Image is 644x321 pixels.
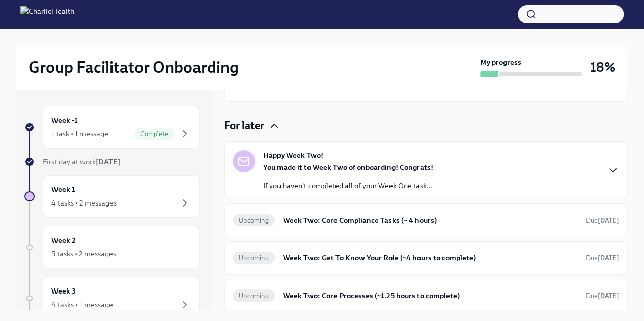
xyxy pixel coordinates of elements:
[24,226,200,269] a: Week 25 tasks • 2 messages
[224,118,264,133] h4: For later
[586,253,619,263] span: September 22nd, 2025 10:00
[96,157,120,166] strong: [DATE]
[598,254,619,262] strong: [DATE]
[51,129,108,139] div: 1 task • 1 message
[43,157,120,166] span: First day at work
[586,291,619,301] span: September 22nd, 2025 10:00
[598,217,619,224] strong: [DATE]
[51,114,78,126] h6: Week -1
[480,57,521,67] strong: My progress
[51,184,75,195] h6: Week 1
[233,292,275,300] span: Upcoming
[134,130,175,138] span: Complete
[263,150,323,160] strong: Happy Week Two!
[586,254,619,262] span: Due
[51,285,76,297] h6: Week 3
[20,6,74,22] img: CharlieHealth
[224,118,628,133] div: For later
[51,300,113,310] div: 4 tasks • 1 message
[283,290,578,301] h6: Week Two: Core Processes (~1.25 hours to complete)
[233,250,619,266] a: UpcomingWeek Two: Get To Know Your Role (~4 hours to complete)Due[DATE]
[51,249,116,259] div: 5 tasks • 2 messages
[24,157,200,167] a: First day at work[DATE]
[590,58,615,76] h3: 18%
[24,106,200,149] a: Week -11 task • 1 messageComplete
[586,292,619,300] span: Due
[233,217,275,224] span: Upcoming
[598,292,619,300] strong: [DATE]
[263,181,433,191] p: If you haven't completed all of your Week One task...
[283,252,578,264] h6: Week Two: Get To Know Your Role (~4 hours to complete)
[51,235,76,246] h6: Week 2
[29,57,239,77] h2: Group Facilitator Onboarding
[586,217,619,224] span: Due
[233,287,619,304] a: UpcomingWeek Two: Core Processes (~1.25 hours to complete)Due[DATE]
[24,175,200,218] a: Week 14 tasks • 2 messages
[51,198,117,208] div: 4 tasks • 2 messages
[283,215,578,226] h6: Week Two: Core Compliance Tasks (~ 4 hours)
[233,254,275,262] span: Upcoming
[233,212,619,228] a: UpcomingWeek Two: Core Compliance Tasks (~ 4 hours)Due[DATE]
[24,277,200,319] a: Week 34 tasks • 1 message
[586,216,619,225] span: September 22nd, 2025 10:00
[263,163,433,172] strong: You made it to Week Two of onboarding! Congrats!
